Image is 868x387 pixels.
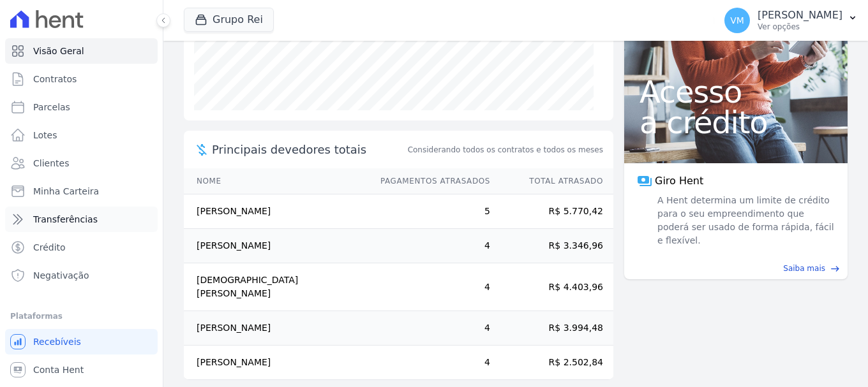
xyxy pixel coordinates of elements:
[640,77,832,107] span: Acesso
[830,264,840,274] span: east
[5,263,158,288] a: Negativação
[184,346,368,380] td: [PERSON_NAME]
[33,269,89,282] span: Negativação
[5,150,158,176] a: Clientes
[408,144,603,156] span: Considerando todos os contratos e todos os meses
[5,235,158,260] a: Crédito
[368,168,491,194] th: Pagamentos Atrasados
[491,263,613,311] td: R$ 4.403,96
[655,194,835,247] span: A Hent determina um limite de crédito para o seu empreendimento que poderá ser usado de forma ráp...
[5,329,158,354] a: Recebíveis
[33,73,77,85] span: Contratos
[491,168,613,194] th: Total Atrasado
[368,194,491,229] td: 5
[5,207,158,232] a: Transferências
[783,263,825,274] span: Saiba mais
[5,179,158,204] a: Minha Carteira
[5,66,158,92] a: Contratos
[33,101,70,113] span: Parcelas
[33,363,84,376] span: Conta Hent
[368,346,491,380] td: 4
[184,8,274,32] button: Grupo Rei
[730,16,744,25] span: VM
[10,309,153,324] div: Plataformas
[491,229,613,263] td: R$ 3.346,96
[212,141,405,158] span: Principais devedores totais
[5,38,158,64] a: Visão Geral
[184,194,368,229] td: [PERSON_NAME]
[184,229,368,263] td: [PERSON_NAME]
[184,263,368,311] td: [DEMOGRAPHIC_DATA] [PERSON_NAME]
[184,168,368,194] th: Nome
[5,94,158,120] a: Parcelas
[33,185,99,198] span: Minha Carteira
[33,45,84,57] span: Visão Geral
[491,311,613,346] td: R$ 3.994,48
[632,263,840,274] a: Saiba mais east
[5,357,158,383] a: Conta Hent
[758,22,842,32] p: Ver opções
[184,311,368,346] td: [PERSON_NAME]
[33,129,57,142] span: Lotes
[33,213,98,226] span: Transferências
[33,157,69,170] span: Clientes
[655,173,703,189] span: Giro Hent
[368,311,491,346] td: 4
[33,335,81,348] span: Recebíveis
[33,241,66,254] span: Crédito
[368,263,491,311] td: 4
[640,107,832,138] span: a crédito
[491,194,613,229] td: R$ 5.770,42
[758,9,842,22] p: [PERSON_NAME]
[714,3,868,38] button: VM [PERSON_NAME] Ver opções
[368,229,491,263] td: 4
[5,122,158,148] a: Lotes
[491,346,613,380] td: R$ 2.502,84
